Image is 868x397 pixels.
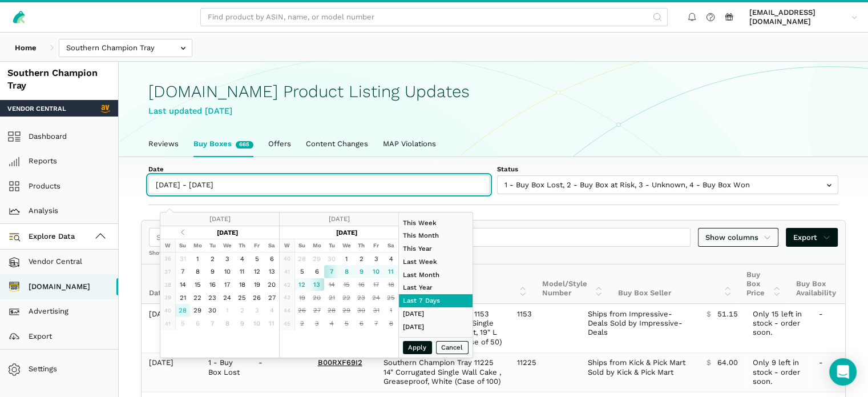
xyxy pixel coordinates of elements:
[383,252,398,265] td: 4
[324,317,339,330] td: 4
[59,39,192,58] input: Southern Champion Tray
[383,304,398,317] td: 1
[383,317,398,330] td: 8
[309,291,324,304] td: 20
[376,352,510,392] td: Southern Champion Tray 11225 14" Corrugated Single Wall Cake , Greaseproof, White (Case of 100)
[148,105,838,118] div: Last updated [DATE]
[205,291,220,304] td: 23
[142,352,201,392] td: [DATE]
[789,264,861,304] th: Buy Box Availability: activate to sort column ascending
[717,358,738,367] span: 64.00
[7,39,44,58] a: Home
[369,265,383,278] td: 10
[205,239,220,252] th: Tu
[339,291,354,304] td: 22
[160,265,175,278] td: 37
[829,358,857,386] div: Open Intercom Messenger
[235,291,249,304] td: 25
[249,317,264,330] td: 10
[369,291,383,304] td: 24
[354,252,369,265] td: 2
[717,310,738,319] span: 51.15
[324,291,339,304] td: 21
[160,291,175,304] td: 39
[339,239,354,252] th: We
[324,278,339,291] td: 14
[186,132,261,156] a: Buy Boxes665
[235,252,249,265] td: 4
[175,291,190,304] td: 21
[294,304,309,317] td: 26
[220,291,235,304] td: 24
[220,252,235,265] td: 3
[280,317,294,330] td: 45
[339,304,354,317] td: 29
[160,252,175,265] td: 36
[369,278,383,291] td: 17
[280,252,294,265] td: 40
[383,239,398,252] th: Sa
[7,104,66,113] span: Vendor Central
[510,304,581,352] td: 1153
[175,317,190,330] td: 5
[309,304,324,317] td: 27
[235,278,249,291] td: 18
[294,278,309,291] td: 12
[148,165,490,174] label: Date
[580,352,699,392] td: Ships from Kick & Pick Mart Sold by Kick & Pick Mart
[175,239,190,252] th: Su
[309,278,324,291] td: 13
[264,252,279,265] td: 6
[324,265,339,278] td: 7
[309,265,324,278] td: 6
[190,265,205,278] td: 8
[175,278,190,291] td: 14
[399,320,473,333] li: [DATE]
[142,264,206,304] th: Date: activate to sort column ascending
[298,132,376,156] a: Content Changes
[497,175,838,194] input: 1 - Buy Box Lost, 2 - Buy Box at Risk, 3 - Unknown, 4 - Buy Box Won
[175,265,190,278] td: 7
[142,249,845,264] div: Showing 1 to 10 of 665 buy boxes
[235,265,249,278] td: 11
[280,239,294,252] th: W
[383,291,398,304] td: 25
[399,281,473,294] li: Last Year
[354,317,369,330] td: 6
[399,255,473,268] li: Last Week
[580,304,699,352] td: Ships from Impressive-Deals Sold by Impressive-Deals
[235,317,249,330] td: 9
[354,304,369,317] td: 30
[403,341,433,354] button: Apply
[249,239,264,252] th: Fr
[142,304,201,352] td: [DATE]
[160,239,175,252] th: W
[149,228,691,247] input: Search buy boxes...
[280,265,294,278] td: 41
[264,265,279,278] td: 13
[812,304,867,352] td: -
[339,278,354,291] td: 15
[190,317,205,330] td: 6
[745,352,812,392] td: Only 9 left in stock - order soon.
[369,239,383,252] th: Fr
[280,291,294,304] td: 43
[399,216,473,229] li: This Week
[399,307,473,320] li: [DATE]
[205,304,220,317] td: 30
[11,230,75,243] span: Explore Data
[369,304,383,317] td: 31
[220,278,235,291] td: 17
[354,239,369,252] th: Th
[324,252,339,265] td: 30
[354,291,369,304] td: 23
[190,226,264,239] th: [DATE]
[201,352,251,392] td: 1 - Buy Box Lost
[324,239,339,252] th: Tu
[264,304,279,317] td: 4
[251,352,310,392] td: -
[786,228,838,247] a: Export
[264,239,279,252] th: Sa
[318,358,362,367] a: B00RXF69I2
[294,252,309,265] td: 28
